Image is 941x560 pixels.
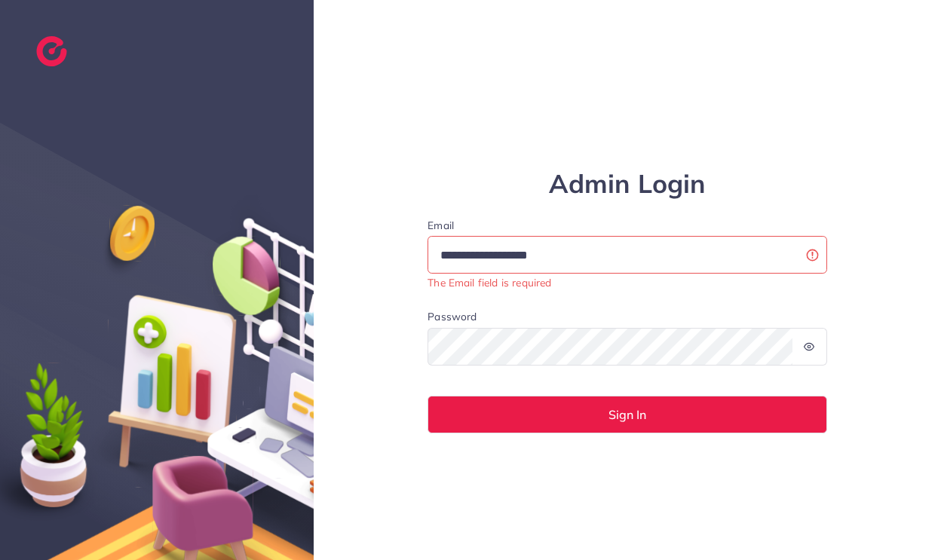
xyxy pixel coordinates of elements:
[428,218,827,233] label: Email
[428,309,477,324] label: Password
[36,36,67,66] img: logo
[428,276,551,289] small: The Email field is required
[608,409,646,421] span: Sign In
[428,169,827,200] h1: Admin Login
[428,396,827,433] button: Sign In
